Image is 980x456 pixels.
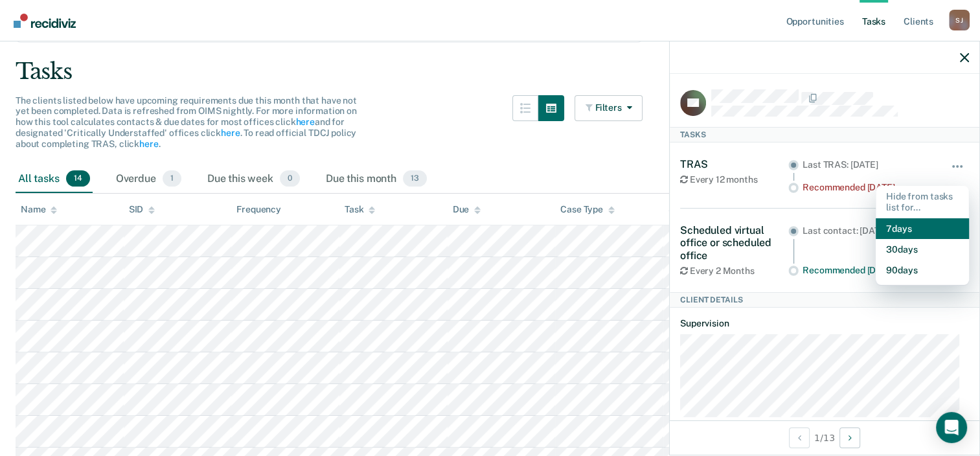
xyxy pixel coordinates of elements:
div: Last TRAS: [DATE] [803,159,933,170]
button: Next Client [839,427,860,448]
span: 1 [163,170,181,187]
button: 7 days [876,218,969,239]
button: 90 days [876,260,969,280]
button: Filters [575,95,643,121]
div: Client Details [670,292,979,308]
span: 0 [280,170,300,187]
div: Every 2 Months [680,266,788,277]
dt: Supervision [680,318,969,329]
span: 14 [66,170,90,187]
div: Supervision Level [668,204,753,215]
div: SID [129,204,155,215]
div: Recommended [DATE] [803,182,933,193]
div: Task [345,204,375,215]
div: Frequency [236,204,281,215]
span: 13 [403,170,427,187]
a: here [221,128,240,138]
div: Due this week [205,165,302,194]
div: Tasks [670,127,979,142]
div: Case Type [560,204,615,215]
a: here [139,139,158,149]
div: S J [949,10,970,30]
div: TRAS [680,158,788,170]
span: The clients listed below have upcoming requirements due this month that have not yet been complet... [16,95,357,149]
div: Tasks [16,58,964,85]
div: All tasks [16,165,93,194]
div: 1 / 13 [670,420,979,455]
div: Hide from tasks list for... [876,186,969,218]
button: Profile dropdown button [949,10,970,30]
div: Name [21,204,57,215]
div: Every 12 months [680,174,788,185]
a: here [295,117,314,127]
button: Previous Client [789,427,810,448]
div: Overdue [113,165,184,194]
button: 30 days [876,239,969,260]
div: Recommended [DATE] [803,265,933,276]
div: Scheduled virtual office or scheduled office [680,224,788,262]
img: Recidiviz [14,14,76,28]
div: Open Intercom Messenger [936,412,967,443]
div: Due this month [323,165,429,194]
div: Due [453,204,481,215]
div: Last contact: [DATE] [803,225,933,236]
